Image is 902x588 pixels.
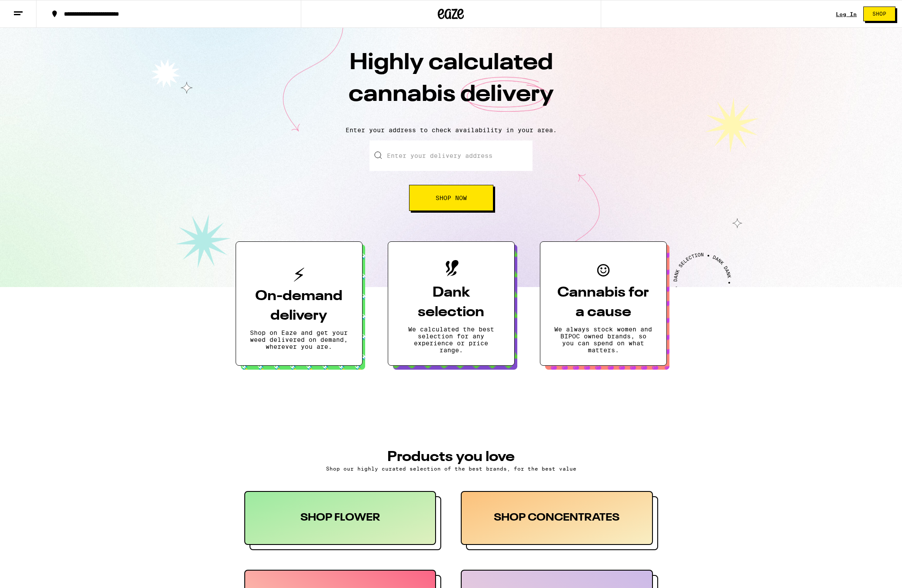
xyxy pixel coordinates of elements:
[554,283,652,322] h3: Cannabis for a cause
[872,11,886,17] span: Shop
[244,491,436,545] div: SHOP FLOWER
[857,7,902,21] a: Shop
[9,127,893,134] p: Enter your address to check availability in your area.
[540,241,667,366] button: Cannabis for a causeWe always stock women and BIPOC owned brands, so you can spend on what matters.
[299,47,603,120] h1: Highly calculated cannabis delivery
[436,195,467,201] span: Shop Now
[388,241,515,366] button: Dank selectionWe calculated the best selection for any experience or price range.
[461,491,653,545] div: SHOP CONCENTRATES
[461,491,658,550] button: SHOP CONCENTRATES
[409,185,493,211] button: Shop Now
[250,287,348,326] h3: On-demand delivery
[836,11,857,17] a: Log In
[250,329,348,350] p: Shop on Eaze and get your weed delivered on demand, wherever you are.
[863,7,895,21] button: Shop
[244,491,442,550] button: SHOP FLOWER
[369,140,533,171] input: Enter your delivery address
[244,466,658,471] p: Shop our highly curated selection of the best brands, for the best value
[554,326,652,354] p: We always stock women and BIPOC owned brands, so you can spend on what matters.
[244,450,658,464] h3: PRODUCTS YOU LOVE
[402,326,500,354] p: We calculated the best selection for any experience or price range.
[236,241,363,366] button: On-demand deliveryShop on Eaze and get your weed delivered on demand, wherever you are.
[402,283,500,322] h3: Dank selection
